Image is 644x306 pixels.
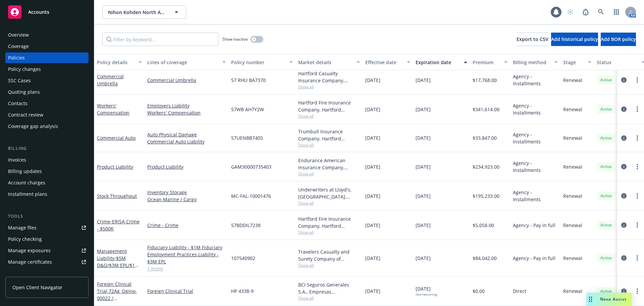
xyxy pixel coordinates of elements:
[12,284,62,291] span: Open Client Navigator
[298,84,360,90] span: Show all
[633,287,641,295] a: more
[298,215,360,229] div: Hartford Fire Insurance Company, Hartford Insurance Group
[298,157,360,171] div: Endurance American Insurance Company, Sompo International
[633,221,641,229] a: more
[97,248,139,275] a: Management Liability
[416,106,431,113] span: [DATE]
[231,255,255,262] span: 107540902
[298,295,360,301] span: Show all
[599,164,613,170] span: Active
[473,77,497,84] span: $17,768.00
[473,288,485,295] span: $0.00
[5,30,89,40] a: Overview
[416,59,460,66] div: Expiration date
[551,36,598,42] span: Add historical policy
[473,59,500,66] div: Premium
[633,192,641,200] a: more
[620,287,628,295] a: circleInformation
[610,5,623,19] a: Switch app
[8,98,28,109] div: Contacts
[513,222,555,229] span: Agency - Pay in full
[298,113,360,119] span: Show all
[365,192,380,200] span: [DATE]
[298,186,360,200] div: Underwriters at Lloyd's, [GEOGRAPHIC_DATA], [PERSON_NAME] of [GEOGRAPHIC_DATA], [PERSON_NAME] Cargo
[5,222,89,233] a: Manage files
[586,293,632,306] button: Nova Assist
[298,200,360,206] span: Show all
[97,255,139,275] span: - $5M D&O/$3M EPL/$1M Fid
[473,134,497,141] span: $33,847.00
[298,99,360,113] div: Hartford Fire Insurance Company, Hartford Insurance Group
[102,33,218,46] input: Filter by keyword...
[620,163,628,171] a: circleInformation
[563,5,577,19] a: Start snowing
[416,77,431,84] span: [DATE]
[231,77,266,84] span: 57 RHU BA7370
[8,245,51,256] div: Manage exposures
[97,218,140,232] span: - ERISA Crime - $500K
[563,163,582,170] span: Renewal
[594,5,608,19] a: Search
[633,163,641,171] a: more
[563,59,584,66] div: Stage
[563,192,582,200] span: Renewal
[8,30,29,40] div: Overview
[633,134,641,142] a: more
[416,222,431,229] span: [DATE]
[599,222,613,228] span: Active
[513,255,555,262] span: Agency - Pay in full
[599,288,613,294] span: Active
[97,102,129,116] a: Workers' Compensation
[551,33,598,46] button: Add historical policy
[97,164,133,170] a: Product Liability
[563,106,582,113] span: Renewal
[298,248,360,262] div: Travelers Casualty and Surety Company of America, Travelers Insurance, RT Specialty Insurance Ser...
[8,234,42,245] div: Policy checking
[365,288,380,295] span: [DATE]
[600,296,627,302] span: Nova Assist
[599,255,613,261] span: Active
[298,281,360,295] div: BCI Seguros Generales S.A., Empresas [PERSON_NAME] S.A.C., Clinical Trials Insurance Services Lim...
[5,234,89,245] a: Policy checking
[94,54,145,70] button: Policy details
[470,54,510,70] button: Premium
[298,171,360,177] span: Show all
[365,59,403,66] div: Effective date
[517,36,548,42] span: Export to CSV
[416,163,431,170] span: [DATE]
[5,189,89,200] a: Installment plans
[231,134,263,141] span: 57UENBB7405
[8,257,52,267] div: Manage certificates
[5,41,89,52] a: Coverage
[231,288,254,295] span: HP 4338-9
[147,131,226,138] a: Auto Physical Damage
[473,163,499,170] span: $234,923.00
[222,36,248,42] span: Show inactive
[97,193,137,199] a: Stock Throughput
[513,59,550,66] div: Billing method
[5,87,89,97] a: Quoting plans
[579,5,592,19] a: Report a Bug
[599,106,613,112] span: Active
[560,54,594,70] button: Stage
[147,109,226,116] a: Workers' Compensation
[365,134,380,141] span: [DATE]
[517,33,548,46] button: Export to CSV
[28,9,49,15] span: Accounts
[563,288,582,295] span: Renewal
[620,192,628,200] a: circleInformation
[298,142,360,148] span: Show all
[5,145,89,152] div: Billing
[8,166,42,177] div: Billing updates
[5,245,89,256] a: Manage exposures
[5,98,89,109] a: Contacts
[599,77,613,83] span: Active
[298,262,360,268] span: Show all
[513,288,526,295] span: Direct
[8,177,45,188] div: Account charges
[563,134,582,141] span: Renewal
[633,76,641,84] a: more
[620,221,628,229] a: circleInformation
[513,131,558,145] span: Agency - Installments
